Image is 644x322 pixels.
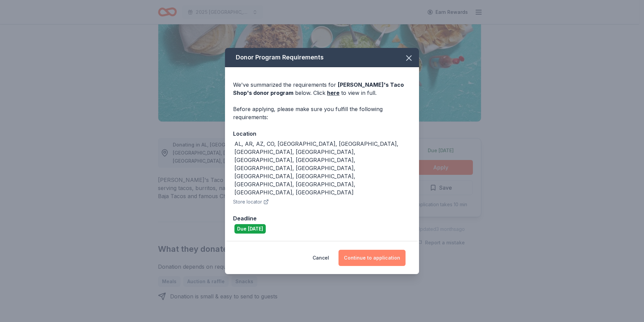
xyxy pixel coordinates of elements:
[233,129,411,138] div: Location
[234,140,411,196] div: AL, AR, AZ, CO, [GEOGRAPHIC_DATA], [GEOGRAPHIC_DATA], [GEOGRAPHIC_DATA], [GEOGRAPHIC_DATA], [GEOG...
[233,81,411,97] div: We've summarized the requirements for below. Click to view in full.
[234,224,266,234] div: Due [DATE]
[225,48,419,67] div: Donor Program Requirements
[233,198,269,206] button: Store locator
[313,250,329,266] button: Cancel
[339,250,406,266] button: Continue to application
[233,105,411,121] div: Before applying, please make sure you fulfill the following requirements:
[327,89,340,97] a: here
[233,214,411,223] div: Deadline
